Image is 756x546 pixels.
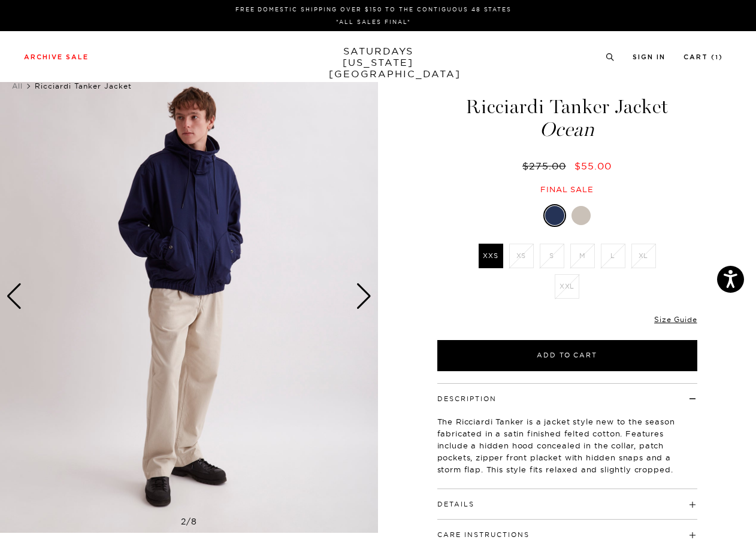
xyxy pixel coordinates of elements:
[24,54,89,60] a: Archive Sale
[633,54,666,60] a: Sign In
[654,315,697,324] a: Size Guide
[715,55,719,60] small: 1
[356,283,372,310] div: Next slide
[479,244,503,268] label: XXS
[12,81,23,90] a: All
[437,340,697,371] button: Add to Cart
[437,396,497,402] button: Description
[437,415,697,475] p: The Ricciardi Tanker is a jacket style new to the season fabricated in a satin finished felted co...
[329,45,428,80] a: SATURDAYS[US_STATE][GEOGRAPHIC_DATA]
[181,516,186,527] span: 2
[29,5,718,14] p: FREE DOMESTIC SHIPPING OVER $150 TO THE CONTIGUOUS 48 STATES
[574,160,612,172] span: $55.00
[437,501,474,508] button: Details
[522,160,571,172] del: $275.00
[29,17,718,26] p: *ALL SALES FINAL*
[437,532,530,538] button: Care Instructions
[6,283,22,310] div: Previous slide
[436,120,699,139] span: Ocean
[436,184,699,195] div: Final sale
[35,81,132,90] span: Ricciardi Tanker Jacket
[436,97,699,139] h1: Ricciardi Tanker Jacket
[684,54,723,60] a: Cart (1)
[191,516,197,527] span: 8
